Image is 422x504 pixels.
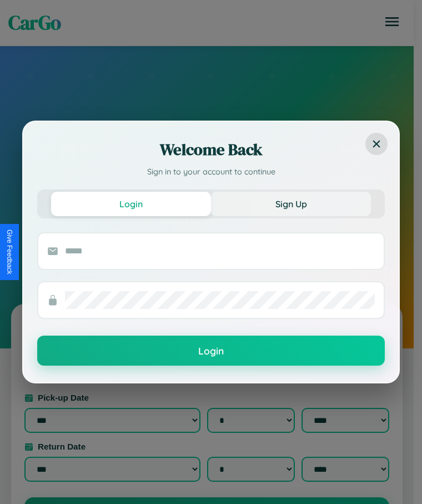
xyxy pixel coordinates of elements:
p: Sign in to your account to continue [37,166,385,178]
button: Login [51,192,211,216]
button: Sign Up [211,192,371,216]
h2: Welcome Back [37,138,385,161]
button: Login [37,336,385,366]
div: Give Feedback [6,229,13,275]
